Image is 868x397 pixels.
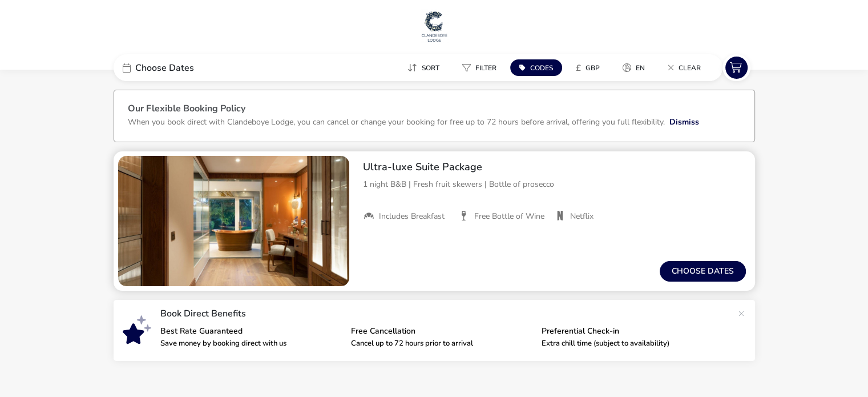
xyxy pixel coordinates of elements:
span: Choose Dates [135,63,194,73]
h2: Ultra-luxe Suite Package [363,161,746,174]
div: Ultra-luxe Suite Package 1 night B&B | Fresh fruit skewers | Bottle of prosecco Includes Breakfas... [354,151,755,231]
span: Clear [679,63,701,73]
button: Codes [510,59,562,76]
p: Preferential Check-in [542,327,723,335]
h3: Our Flexible Booking Policy [128,104,741,116]
p: Best Rate Guaranteed [160,327,342,335]
img: Main Website [420,9,449,43]
span: Netflix [570,211,594,222]
div: Choose Dates [114,54,285,81]
button: £GBP [567,59,609,76]
span: Includes Breakfast [379,211,445,222]
button: en [613,59,654,76]
button: Dismiss [669,116,699,128]
naf-pibe-menu-bar-item: Sort [398,59,453,76]
naf-pibe-menu-bar-item: Codes [510,59,567,76]
i: £ [576,62,581,74]
span: en [636,63,645,73]
span: Sort [422,63,439,73]
button: Choose dates [660,261,746,282]
span: Free Bottle of Wine [474,211,544,222]
p: 1 night B&B | Fresh fruit skewers | Bottle of prosecco [363,178,746,190]
naf-pibe-menu-bar-item: £GBP [567,59,613,76]
p: Extra chill time (subject to availability) [542,340,723,347]
p: Cancel up to 72 hours prior to arrival [351,340,532,347]
naf-pibe-menu-bar-item: Clear [659,59,714,76]
p: Save money by booking direct with us [160,340,342,347]
naf-pibe-menu-bar-item: Filter [453,59,510,76]
span: Filter [475,63,496,73]
button: Sort [398,59,449,76]
p: When you book direct with Clandeboye Lodge, you can cancel or change your booking for free up to ... [128,117,665,127]
swiper-slide: 1 / 1 [118,156,349,286]
naf-pibe-menu-bar-item: en [613,59,659,76]
button: Filter [453,59,506,76]
p: Book Direct Benefits [160,309,732,318]
span: GBP [586,63,600,73]
button: Clear [659,59,710,76]
p: Free Cancellation [351,327,532,335]
span: Codes [530,63,553,73]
